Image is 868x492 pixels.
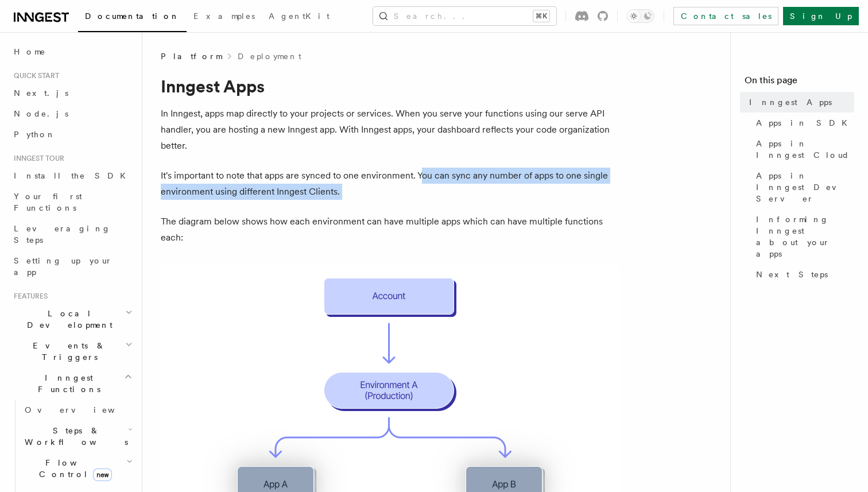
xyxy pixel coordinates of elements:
[9,340,125,363] span: Events & Triggers
[9,372,124,395] span: Inngest Functions
[25,405,143,414] span: Overview
[20,457,126,480] span: Flow Control
[9,335,135,367] button: Events & Triggers
[9,303,135,335] button: Local Development
[756,170,854,204] span: Apps in Inngest Dev Server
[269,11,330,21] span: AgentKit
[20,452,135,485] button: Flow Controlnew
[161,106,620,154] p: In Inngest, apps map directly to your projects or services. When you serve your functions using o...
[9,367,135,400] button: Inngest Functions
[533,10,549,22] kbd: ⌘K
[9,292,48,301] span: Features
[14,130,56,139] span: Python
[9,71,59,80] span: Quick start
[161,214,620,246] p: The diagram below shows how each environment can have multiple apps which can have multiple funct...
[238,51,301,62] a: Deployment
[756,138,854,161] span: Apps in Inngest Cloud
[756,214,854,259] span: Informing Inngest about your apps
[9,83,135,103] a: Next.js
[751,209,854,264] a: Informing Inngest about your apps
[14,224,111,245] span: Leveraging Steps
[193,11,255,21] span: Examples
[751,165,854,209] a: Apps in Inngest Dev Server
[14,46,46,57] span: Home
[756,269,828,280] span: Next Steps
[756,117,854,129] span: Apps in SDK
[78,3,187,32] a: Documentation
[9,165,135,186] a: Install the SDK
[627,9,654,23] button: Toggle dark mode
[161,168,620,200] p: It's important to note that apps are synced to one environment. You can sync any number of apps t...
[14,256,113,277] span: Setting up your app
[9,186,135,218] a: Your first Functions
[9,124,135,145] a: Python
[161,76,620,96] h1: Inngest Apps
[783,7,859,25] a: Sign Up
[85,11,180,21] span: Documentation
[9,154,64,163] span: Inngest tour
[9,218,135,250] a: Leveraging Steps
[751,133,854,165] a: Apps in Inngest Cloud
[745,73,854,92] h4: On this page
[161,51,222,62] span: Platform
[14,171,133,180] span: Install the SDK
[9,103,135,124] a: Node.js
[187,3,262,31] a: Examples
[14,192,82,212] span: Your first Functions
[745,92,854,113] a: Inngest Apps
[751,113,854,133] a: Apps in SDK
[20,420,135,452] button: Steps & Workflows
[9,250,135,282] a: Setting up your app
[93,468,112,481] span: new
[9,308,125,331] span: Local Development
[14,88,68,98] span: Next.js
[14,109,68,118] span: Node.js
[751,264,854,285] a: Next Steps
[20,400,135,420] a: Overview
[373,7,556,25] button: Search...⌘K
[20,425,128,448] span: Steps & Workflows
[673,7,778,25] a: Contact sales
[749,96,832,108] span: Inngest Apps
[262,3,336,31] a: AgentKit
[9,41,135,62] a: Home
